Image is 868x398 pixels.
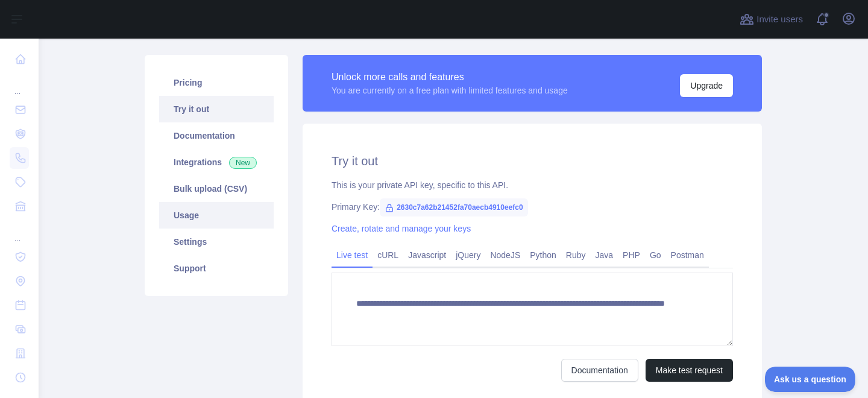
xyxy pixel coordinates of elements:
[159,202,274,229] a: Usage
[525,245,561,265] a: Python
[373,245,403,265] a: cURL
[561,245,591,265] a: Ruby
[332,179,733,191] div: This is your private API key, specific to this API.
[485,245,525,265] a: NodeJS
[332,245,373,265] a: Live test
[229,157,257,169] span: New
[332,70,568,84] div: Unlock more calls and features
[159,149,274,175] a: Integrations New
[332,224,471,233] a: Create, rotate and manage your keys
[403,245,451,265] a: Javascript
[159,122,274,149] a: Documentation
[561,359,638,382] a: Documentation
[380,198,528,216] span: 2630c7a62b21452fa70aecb4910eefc0
[451,245,485,265] a: jQuery
[618,245,645,265] a: PHP
[10,72,29,96] div: ...
[680,74,733,97] button: Upgrade
[332,201,733,213] div: Primary Key:
[159,96,274,122] a: Try it out
[737,10,805,29] button: Invite users
[10,220,29,244] div: ...
[159,255,274,282] a: Support
[645,245,666,265] a: Go
[159,69,274,96] a: Pricing
[756,13,803,27] span: Invite users
[646,359,733,382] button: Make test request
[159,229,274,255] a: Settings
[765,367,856,392] iframe: Toggle Customer Support
[666,245,709,265] a: Postman
[591,245,618,265] a: Java
[332,84,568,96] div: You are currently on a free plan with limited features and usage
[332,153,733,169] h2: Try it out
[159,175,274,202] a: Bulk upload (CSV)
